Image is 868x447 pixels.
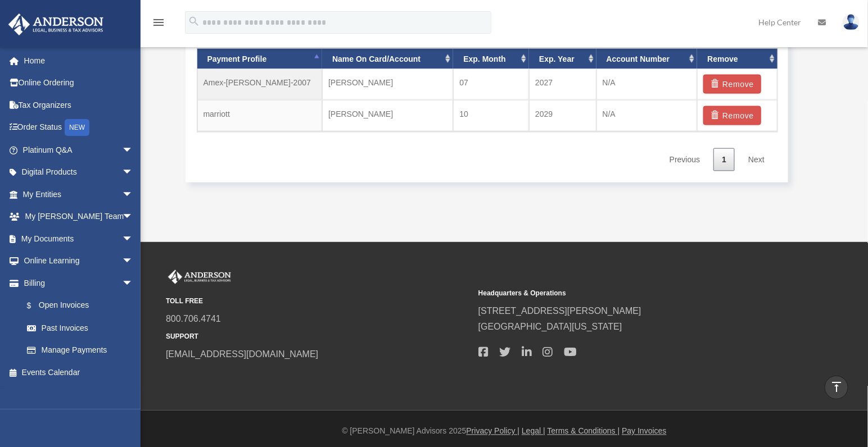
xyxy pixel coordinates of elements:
th: Exp. Year: activate to sort column ascending [529,49,596,70]
small: SUPPORT [166,331,471,343]
td: N/A [596,69,698,100]
i: menu [152,16,165,29]
span: arrow_drop_down [122,139,144,162]
a: Next [740,148,773,171]
span: arrow_drop_down [122,250,144,273]
a: Home [8,49,150,72]
th: Account Number: activate to sort column ascending [596,49,698,70]
a: [GEOGRAPHIC_DATA][US_STATE] [478,322,622,332]
a: Online Ordering [8,72,150,94]
a: 1 [713,148,735,171]
a: [STREET_ADDRESS][PERSON_NAME] [478,307,641,316]
td: 2027 [529,69,596,100]
a: Online Learningarrow_drop_down [8,250,150,272]
td: [PERSON_NAME] [322,100,453,131]
td: 10 [453,100,529,131]
button: Remove [703,106,761,125]
img: Anderson Advisors Platinum Portal [166,270,233,285]
button: Remove [703,75,761,94]
th: Remove: activate to sort column ascending [697,49,777,70]
img: Anderson Advisors Platinum Portal [5,13,107,35]
a: Digital Productsarrow_drop_down [8,161,150,184]
td: Amex-[PERSON_NAME]-2007 [197,69,323,100]
td: N/A [596,100,698,131]
td: marriott [197,100,323,131]
a: menu [152,20,165,29]
small: Headquarters & Operations [478,288,783,300]
a: Platinum Q&Aarrow_drop_down [8,139,150,161]
a: Billingarrow_drop_down [8,272,150,294]
a: Pay Invoices [622,427,666,436]
a: Privacy Policy | [467,427,520,436]
a: vertical_align_top [825,376,848,399]
a: $Open Invoices [16,294,150,317]
a: My Entitiesarrow_drop_down [8,183,150,206]
i: vertical_align_top [830,380,843,394]
a: 800.706.4741 [166,314,221,324]
td: 2029 [529,100,596,131]
a: Terms & Conditions | [548,427,620,436]
div: NEW [65,119,89,136]
th: Name On Card/Account: activate to sort column ascending [322,49,453,70]
a: Legal | [522,427,545,436]
th: Exp. Month: activate to sort column ascending [453,49,529,70]
th: Payment Profile: activate to sort column descending [197,49,323,70]
a: My [PERSON_NAME] Teamarrow_drop_down [8,206,150,228]
span: $ [33,299,39,313]
a: [EMAIL_ADDRESS][DOMAIN_NAME] [166,350,318,359]
a: My Documentsarrow_drop_down [8,227,150,250]
td: 07 [453,69,529,100]
img: User Pic [843,14,860,30]
a: Manage Payments [16,339,144,362]
a: Tax Organizers [8,94,150,116]
span: arrow_drop_down [122,227,144,250]
span: arrow_drop_down [122,161,144,184]
span: arrow_drop_down [122,272,144,295]
a: Past Invoices [16,317,150,339]
small: TOLL FREE [166,296,471,308]
span: arrow_drop_down [122,183,144,206]
td: [PERSON_NAME] [322,69,453,100]
i: search [188,15,200,28]
a: Order StatusNEW [8,116,150,139]
span: arrow_drop_down [122,206,144,229]
a: Events Calendar [8,361,150,384]
div: © [PERSON_NAME] Advisors 2025 [141,425,868,439]
a: Previous [661,148,708,171]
